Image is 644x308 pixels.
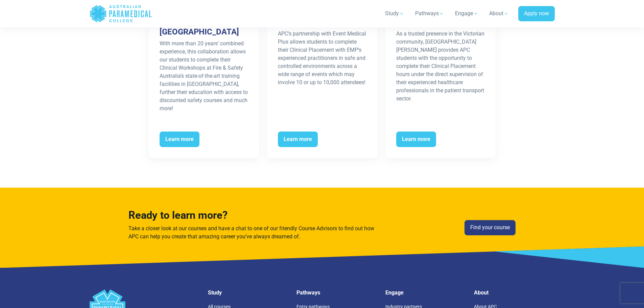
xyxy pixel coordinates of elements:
a: About [485,4,513,23]
a: Apply now [518,6,555,22]
a: Study [381,4,408,23]
h3: Ready to learn more? [128,209,384,222]
h5: About [474,289,555,296]
h5: Study [208,289,289,296]
span: Learn more [278,132,318,147]
a: Australian Paramedical College [90,3,152,25]
h5: Engage [385,289,466,296]
span: Learn more [396,132,436,147]
a: Find your course [464,220,516,236]
p: APC’s partnership with Event Medical Plus allows students to complete their Clinical Placement wi... [278,30,366,87]
a: Pathways [411,4,448,23]
p: With more than 20 years’ combined experience, this collaboration allows our students to complete ... [160,40,248,113]
p: Take a closer look at our courses and have a chat to one of our friendly Course Advisors to find ... [128,224,384,241]
a: Engage [451,4,482,23]
span: Learn more [160,132,199,147]
h5: Pathways [296,289,377,296]
p: As a trusted presence in the Victorian community, [GEOGRAPHIC_DATA][PERSON_NAME] provides APC stu... [396,30,485,103]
